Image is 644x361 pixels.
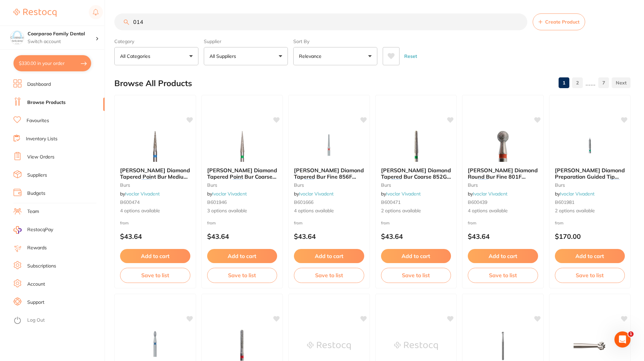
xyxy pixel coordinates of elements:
[481,128,525,162] img: Meisinger Diamond Round Bur Fine 801F 314 014 / 5
[120,53,153,60] p: All Categories
[120,208,190,214] span: 4 options available
[207,232,277,240] p: $43.64
[207,208,277,214] span: 3 options available
[299,53,324,60] p: Relevance
[610,179,620,186] em: 014
[468,182,538,188] small: burs
[120,191,160,197] span: by
[299,191,334,197] a: Ivoclar Vivadent
[560,191,595,197] a: Ivoclar Vivadent
[468,167,538,186] span: [PERSON_NAME] Diamond Round Bur Fine 801F 314
[555,179,621,192] span: / 5
[386,191,421,197] a: Ivoclar Vivadent
[381,191,421,197] span: by
[204,38,288,44] label: Supplier
[555,249,625,263] button: Add to cart
[381,208,451,214] span: 2 options available
[468,167,538,180] b: Meisinger Diamond Round Bur Fine 801F 314 014 / 5
[572,76,583,89] a: 2
[555,191,595,197] span: by
[207,182,277,188] small: burs
[28,38,96,45] p: Switch account
[207,220,216,225] span: from
[114,38,198,44] label: Category
[120,220,129,225] span: from
[207,167,277,180] b: Meisinger Diamond Tapered Point Bur Coarse 859G 314 014 / 5
[27,263,56,269] a: Subscriptions
[478,179,488,186] em: 014
[207,199,227,205] span: B601946
[13,5,56,21] a: Restocq Logo
[13,226,22,234] img: RestocqPay
[294,208,364,214] span: 4 options available
[307,128,351,162] img: Meisinger Diamond Tapered Bur Fine 856F 314 014 / 5
[293,38,377,44] label: Sort By
[13,315,103,326] button: Log Out
[488,179,494,186] span: / 5
[120,167,190,186] span: [PERSON_NAME] Diamond Tapered Point Bur Medium 858 313
[27,299,44,306] a: Support
[555,199,574,205] span: B601981
[294,167,364,186] span: [PERSON_NAME] Diamond Tapered Bur Fine 856F 314
[114,47,198,65] button: All Categories
[233,179,243,186] em: 014
[26,136,58,142] a: Inventory Lists
[293,47,377,65] button: Relevance
[27,154,54,160] a: View Orders
[381,182,451,188] small: burs
[294,167,364,180] b: Meisinger Diamond Tapered Bur Fine 856F 314 014 / 5
[120,232,190,240] p: $43.64
[381,220,390,225] span: from
[114,13,527,30] input: Search Products
[142,179,152,186] em: 014
[555,268,625,283] button: Save to list
[27,226,53,233] span: RestocqPay
[210,53,239,60] p: All Suppliers
[13,55,91,71] button: $330.00 in your order
[402,47,419,65] button: Reset
[598,76,609,89] a: 7
[555,182,625,188] small: burs
[13,226,53,234] a: RestocqPay
[614,331,631,348] iframe: Intercom live chat
[585,79,596,87] p: ......
[381,199,401,205] span: B600471
[212,191,247,197] a: Ivoclar Vivadent
[381,167,451,186] span: [PERSON_NAME] Diamond Tapered Bur Coarse 852G 314
[120,199,140,205] span: B600474
[468,191,507,197] span: by
[294,199,313,205] span: B601666
[207,167,277,186] span: [PERSON_NAME] Diamond Tapered Point Bur Coarse 859G 314
[27,190,45,197] a: Budgets
[207,249,277,263] button: Add to cart
[468,220,477,225] span: from
[381,232,451,240] p: $43.64
[468,208,538,214] span: 4 options available
[27,208,39,215] a: Team
[314,179,320,186] span: / 5
[294,232,364,240] p: $43.64
[381,249,451,263] button: Add to cart
[120,182,190,188] small: burs
[207,268,277,283] button: Save to list
[27,117,49,124] a: Favourites
[468,199,487,205] span: B600439
[152,179,158,186] span: / 5
[628,331,634,337] span: 1
[120,249,190,263] button: Add to cart
[243,179,249,186] span: / 5
[468,232,538,240] p: $43.64
[207,191,247,197] span: by
[114,79,192,88] h2: Browse All Products
[294,268,364,283] button: Save to list
[220,327,264,361] img: Meisinger Diamond Cylinder Round Bur Fine 881F 314 014 / 5
[555,167,625,186] span: [PERSON_NAME] Diamond Preparation Guided Tip Bur Coarse 509G 314
[27,172,47,179] a: Suppliers
[120,167,190,180] b: Meisinger Diamond Tapered Point Bur Medium 858 313 014 / 5
[391,179,401,186] em: 014
[381,167,451,180] b: Meisinger Diamond Tapered Bur Coarse 852G 314 014 / 5
[27,317,45,324] a: Log Out
[394,128,438,162] img: Meisinger Diamond Tapered Bur Coarse 852G 314 014 / 5
[559,76,569,89] a: 1
[381,268,451,283] button: Save to list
